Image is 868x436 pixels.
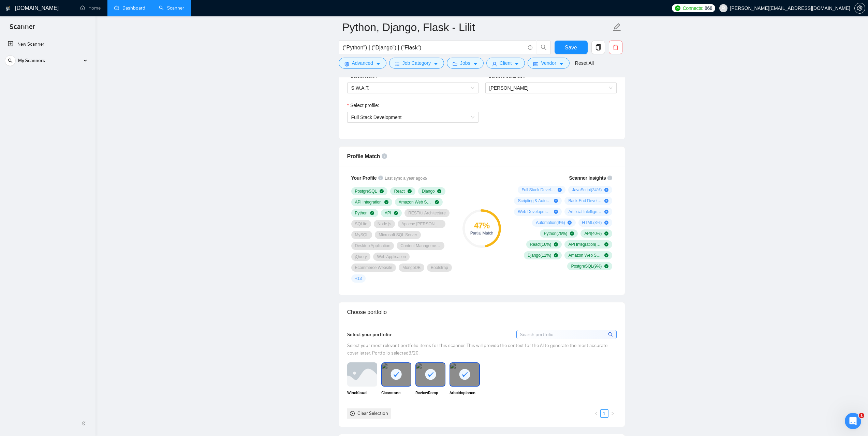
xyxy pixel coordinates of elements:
[355,276,362,281] span: + 13
[582,220,602,225] span: HTML ( 8 %)
[528,45,532,50] span: info-circle
[555,41,588,54] button: Save
[683,4,703,12] span: Connects:
[355,243,391,249] span: Desktop Application
[514,61,519,66] span: caret-down
[447,58,484,69] button: folderJobscaret-down
[6,3,11,14] img: logo
[568,242,602,247] span: API Integration ( 14 %)
[604,210,608,214] span: plus-circle
[845,413,861,429] iframe: Intercom live chat
[518,209,551,214] span: Web Development ( 16 %)
[533,61,538,66] span: idcard
[394,211,398,215] span: check-circle
[608,409,617,418] button: right
[408,210,446,216] span: RESTful Architecture
[350,411,355,416] span: close-circle
[377,254,406,259] span: Web Application
[528,58,569,69] button: idcardVendorcaret-down
[355,199,382,205] span: API Integration
[378,221,391,227] span: Node.js
[422,189,435,194] span: Django
[536,220,565,225] span: Automation ( 9 %)
[344,61,349,66] span: setting
[604,199,608,203] span: plus-circle
[4,22,41,36] span: Scanner
[568,253,602,258] span: Amazon Web Services ( 10 %)
[568,209,602,214] span: Artificial Intelligence ( 10 %)
[433,61,438,66] span: caret-down
[604,231,608,236] span: check-circle
[347,153,380,159] span: Profile Match
[601,410,608,417] a: 1
[431,265,448,270] span: Bootstrap
[607,176,612,180] span: info-circle
[610,411,615,416] span: right
[382,153,387,159] span: info-circle
[347,332,393,337] span: Select your portfolio:
[347,362,377,386] img: portfolio thumbnail image
[604,242,608,246] span: check-circle
[355,221,367,227] span: SQLite
[357,410,388,417] div: Clear Selection
[854,5,865,11] a: setting
[350,102,379,109] span: Select profile:
[537,41,550,54] button: search
[5,55,16,66] button: search
[415,389,445,403] span: ReviewRamp
[351,115,402,120] span: Full Stack Development
[604,253,608,257] span: check-circle
[571,264,602,269] span: PostgreSQL ( 9 %)
[462,231,501,235] div: Partial Match
[402,265,421,270] span: MongoDB
[399,199,432,205] span: Amazon Web Services
[159,5,184,11] a: searchScanner
[339,58,386,69] button: settingAdvancedcaret-down
[114,5,145,11] a: dashboardDashboard
[554,253,558,257] span: check-circle
[594,411,598,416] span: left
[408,189,412,193] span: check-circle
[384,200,388,204] span: check-circle
[389,58,444,69] button: barsJob Categorycaret-down
[351,83,474,93] span: S.W.A.T.
[604,188,608,192] span: plus-circle
[342,19,611,36] input: Scanner name...
[401,221,442,227] span: Apache [PERSON_NAME]
[379,232,417,238] span: Microsoft SQL Server
[518,198,551,204] span: Scripting & Automation ( 21 %)
[80,5,101,11] a: homeHome
[347,343,607,356] span: Select your most relevant portfolio items for this scanner. This will provide the context for the...
[500,59,512,67] span: Client
[558,188,562,192] span: plus-circle
[489,85,529,91] span: [PERSON_NAME]
[675,5,680,11] img: upwork-logo.png
[352,59,373,67] span: Advanced
[572,187,602,193] span: JavaScript ( 34 %)
[400,243,441,249] span: Content Management System
[592,44,605,50] span: copy
[608,409,617,418] li: Next Page
[355,210,368,216] span: Python
[376,61,381,66] span: caret-down
[584,231,602,236] span: API ( 40 %)
[351,175,377,181] span: Your Profile
[568,198,602,204] span: Back-End Development ( 17 %)
[453,61,457,66] span: folder
[705,4,712,12] span: 868
[355,189,377,194] span: PostgreSQL
[854,3,865,14] button: setting
[347,302,617,322] div: Choose portfolio
[544,231,567,236] span: Python ( 79 %)
[570,231,574,236] span: check-circle
[486,58,525,69] button: userClientcaret-down
[402,59,431,67] span: Job Category
[604,264,608,268] span: check-circle
[473,61,478,66] span: caret-down
[568,221,572,225] span: plus-circle
[462,222,501,230] div: 47 %
[559,61,564,66] span: caret-down
[18,54,45,67] span: My Scanners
